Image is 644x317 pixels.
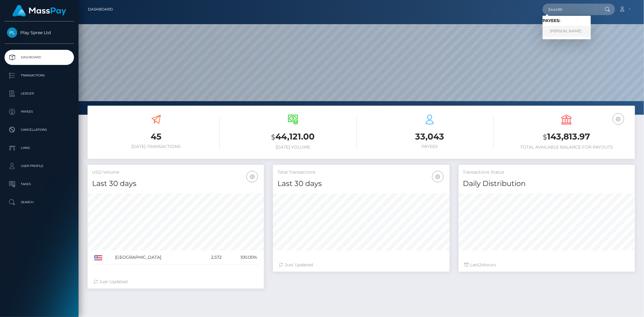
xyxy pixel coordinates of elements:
[503,145,630,150] h6: Total Available Balance for Payouts
[88,3,113,16] a: Dashboard
[94,279,258,285] div: Just Updated
[92,131,220,142] h3: 45
[7,89,72,98] p: Ledger
[5,86,74,101] a: Ledger
[7,162,72,171] p: User Profile
[7,125,72,134] p: Cancellations
[5,158,74,174] a: User Profile
[277,169,445,175] h5: Total Transactions
[463,169,630,175] h5: Transactions Status
[7,53,72,62] p: Dashboard
[543,133,547,141] small: $
[5,195,74,210] a: Search
[5,140,74,155] a: Links
[279,262,443,268] div: Just Updated
[224,251,260,264] td: 100.00%
[5,68,74,83] a: Transactions
[113,251,199,264] td: [GEOGRAPHIC_DATA]
[7,143,72,152] p: Links
[5,104,74,119] a: Payees
[229,145,357,150] h6: [DATE] Volume
[366,144,494,149] h6: Payees
[463,178,630,189] h4: Daily Distribution
[7,180,72,189] p: Taxes
[92,169,259,175] h5: USD Volume
[366,131,494,142] h3: 33,043
[7,27,17,38] img: Play Spree Ltd
[92,178,259,189] h4: Last 30 days
[503,131,630,143] h3: 143,813.97
[543,18,591,23] h6: Payees:
[229,131,357,143] h3: 44,121.00
[5,177,74,192] a: Taxes
[7,198,72,207] p: Search
[271,133,275,141] small: $
[5,30,74,35] span: Play Spree Ltd
[543,4,599,15] input: Search...
[199,251,224,264] td: 2,572
[543,26,591,37] a: [PERSON_NAME]
[5,50,74,65] a: Dashboard
[7,71,72,80] p: Transactions
[92,144,220,149] h6: [DATE] Transactions
[12,5,66,17] img: MassPay Logo
[7,107,72,116] p: Payees
[465,262,629,268] div: Last hours
[5,122,74,137] a: Cancellations
[479,262,484,267] span: 24
[277,178,445,189] h4: Last 30 days
[94,255,102,261] img: US.png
